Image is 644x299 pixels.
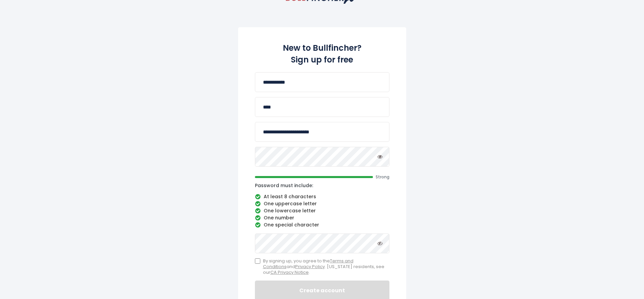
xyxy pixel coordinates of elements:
span: Strong [376,174,389,180]
i: Toggle password visibility [377,154,383,159]
a: Privacy Policy [295,263,325,270]
a: CA Privacy Notice [270,269,309,275]
li: One uppercase letter [255,201,389,207]
li: One number [255,215,389,221]
li: One special character [255,222,389,228]
h2: New to Bullfincher? Sign up for free [255,42,389,66]
input: By signing up, you agree to theTerms and ConditionsandPrivacy Policy. [US_STATE] residents, see o... [255,258,260,264]
span: By signing up, you agree to the and . [US_STATE] residents, see our . [263,258,389,275]
li: At least 8 characters [255,194,389,200]
a: Terms and Conditions [263,258,353,270]
p: Password must include: [255,182,389,188]
li: One lowercase letter [255,208,389,214]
